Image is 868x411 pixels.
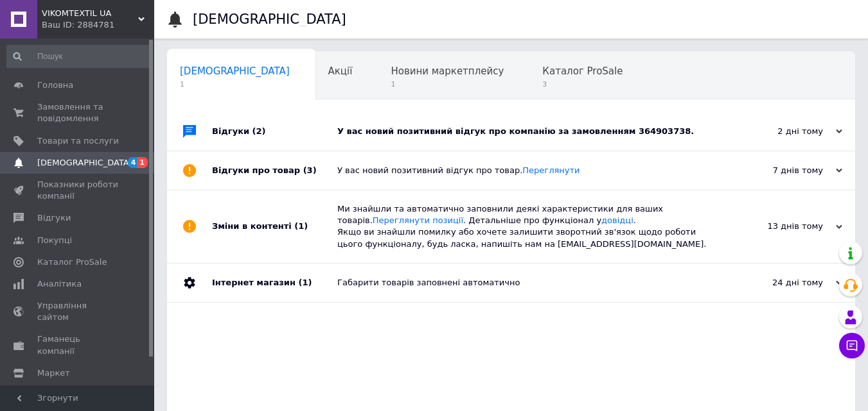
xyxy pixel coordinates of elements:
a: довідці [601,215,633,225]
span: Відгуки [37,212,71,224]
span: [DEMOGRAPHIC_DATA] [180,65,290,77]
span: Аналітика [37,278,82,290]
div: Відгуки [212,112,337,151]
span: 4 [128,157,138,168]
span: VIKOMTEXTIL UA [42,8,138,19]
span: (2) [252,126,266,136]
span: 1 [180,80,290,89]
div: Габарити товарів заповнені автоматично [337,277,714,289]
div: 7 днів тому [714,165,842,176]
div: Інтернет магазин [212,264,337,302]
span: (1) [294,221,308,231]
div: 13 днів тому [714,221,842,232]
span: Показники роботи компанії [37,179,119,202]
div: Ми знайшли та автоматично заповнили деякі характеристики для ваших товарів. . Детальніше про функ... [337,203,714,250]
div: Відгуки про товар [212,151,337,190]
div: У вас новий позитивний відгук про компанію за замовленням 364903738. [337,126,714,137]
span: Покупці [37,235,72,246]
span: Гаманець компанії [37,333,119,356]
span: 1 [391,80,504,89]
span: 3 [542,80,623,89]
span: Акції [328,65,353,77]
span: Каталог ProSale [37,256,107,268]
a: Переглянути позиції [373,215,463,225]
h1: [DEMOGRAPHIC_DATA] [193,12,346,27]
span: (3) [303,165,317,175]
span: [DEMOGRAPHIC_DATA] [37,157,132,169]
div: 2 дні тому [714,126,842,137]
a: Переглянути [522,165,580,175]
span: (1) [298,278,312,287]
span: Маркет [37,367,70,379]
span: Замовлення та повідомлення [37,101,119,124]
span: Головна [37,80,73,91]
span: Новини маркетплейсу [391,65,504,77]
div: Ваш ID: 2884781 [42,19,154,31]
div: 24 дні тому [714,277,842,289]
input: Пошук [6,45,152,68]
span: 1 [137,157,148,168]
div: У вас новий позитивний відгук про товар. [337,165,714,176]
div: Зміни в контенті [212,190,337,263]
button: Чат з покупцем [839,333,865,358]
span: Товари та послуги [37,135,119,147]
span: Каталог ProSale [542,65,623,77]
span: Управління сайтом [37,300,119,323]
